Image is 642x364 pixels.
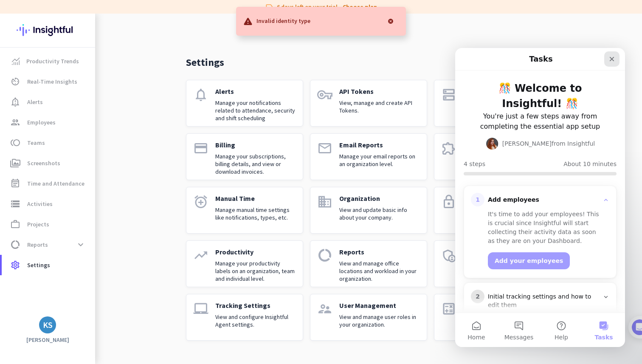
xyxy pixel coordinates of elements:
[27,97,43,107] span: Alerts
[215,313,296,328] p: View and configure Insightful Agent settings.
[2,71,95,92] a: av_timerReal-Time Insights
[27,178,84,189] span: Time and Attendance
[27,240,48,250] span: Reports
[10,219,20,229] i: work_outline
[310,240,427,287] a: data_usageReportsView and manage office locations and workload in your organization.
[27,117,56,127] span: Employees
[215,87,296,96] p: Alerts
[215,141,296,149] p: Billing
[26,56,79,66] span: Productivity Trends
[441,301,456,316] i: calculate
[339,152,420,168] p: Manage your email reports on an organization level.
[2,255,95,275] a: settingsSettings
[215,301,296,310] p: Tracking Settings
[10,260,20,270] i: settings
[10,138,20,148] i: toll
[339,206,420,221] p: View and update basic info about your company.
[10,240,20,250] i: data_usage
[186,133,303,180] a: paymentBillingManage your subscriptions, billing details, and view or download invoices.
[2,133,95,153] a: tollTeams
[10,117,20,127] i: group
[339,248,420,256] p: Reports
[2,234,95,255] a: data_usageReportsexpand_more
[2,194,95,214] a: storageActivities
[10,97,20,107] i: notification_important
[434,294,551,341] a: calculateUtilizationView and manage utilization calculation on organizational level.
[441,141,456,156] i: extension
[317,141,332,156] i: email
[265,3,273,11] i: label
[434,133,551,180] a: extensionIntegrationsView and configure your Insightful integrations.
[186,56,224,69] p: Settings
[10,76,20,87] i: av_timer
[186,80,303,127] a: notificationsAlertsManage your notifications related to attendance, security and shift scheduling
[310,133,427,180] a: emailEmail ReportsManage your email reports on an organization level.
[27,260,50,270] span: Settings
[10,158,20,168] i: perm_media
[215,194,296,203] p: Manual Time
[434,80,551,127] a: dnsAudit LogsView and manage audit logs on an organization level.
[27,199,53,209] span: Activities
[2,173,95,194] a: event_noteTime and Attendance
[343,3,377,11] a: Choose plan
[193,301,208,316] i: laptop_mac
[215,260,296,282] p: Manage your productivity labels on an organization, team and individual level.
[339,141,420,149] p: Email Reports
[339,313,420,328] p: View and manage user roles in your organization.
[441,248,456,263] i: admin_panel_settings
[2,51,95,71] a: menu-itemProductivity Trends
[215,206,296,221] p: Manage manual time settings like notifications, types, etc.
[193,87,208,102] i: notifications
[339,99,420,114] p: View, manage and create API Tokens.
[317,194,332,209] i: domain
[2,112,95,133] a: groupEmployees
[193,141,208,156] i: payment
[215,99,296,122] p: Manage your notifications related to attendance, security and shift scheduling
[10,199,20,209] i: storage
[317,248,332,263] i: data_usage
[434,187,551,234] a: lockPrivacyView and change privacy-related settings on an organizational level.
[186,294,303,341] a: laptop_macTracking SettingsView and configure Insightful Agent settings.
[27,219,49,229] span: Projects
[10,178,20,189] i: event_note
[2,214,95,234] a: work_outlineProjects
[339,87,420,96] p: API Tokens
[339,260,420,282] p: View and manage office locations and workload in your organization.
[317,87,332,102] i: vpn_key
[310,294,427,341] a: supervisor_accountUser ManagementView and manage user roles in your organization.
[2,92,95,112] a: notification_importantAlerts
[193,194,208,209] i: alarm_add
[186,187,303,234] a: alarm_addManual TimeManage manual time settings like notifications, types, etc.
[455,48,625,347] iframe: Intercom live chat
[186,240,303,287] a: trending_upProductivityManage your productivity labels on an organization, team and individual le...
[17,14,79,47] img: Insightful logo
[434,240,551,287] a: admin_panel_settingsSecurity and IdentityView and configure security-related settings like authen...
[310,187,427,234] a: domainOrganizationView and update basic info about your company.
[339,194,420,203] p: Organization
[27,76,77,87] span: Real-Time Insights
[27,158,60,168] span: Screenshots
[43,321,53,329] div: KS
[27,138,45,148] span: Teams
[215,248,296,256] p: Productivity
[441,194,456,209] i: lock
[256,16,310,25] p: Invalid identity type
[317,301,332,316] i: supervisor_account
[193,248,208,263] i: trending_up
[73,237,88,252] button: expand_more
